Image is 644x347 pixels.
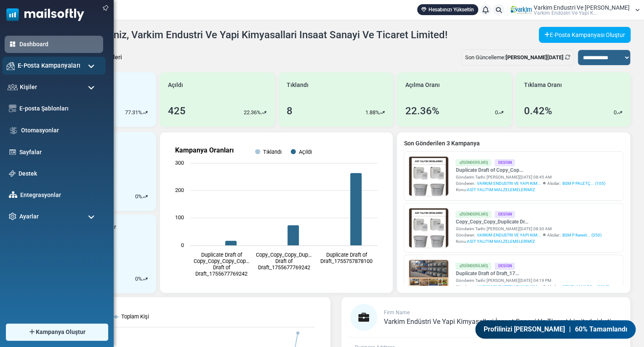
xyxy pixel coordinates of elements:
strong: DALDIRMA VE VAKUM BASINÇ EMPRENYE ÜRÜNLERİ [222,265,277,285]
text: Duplicate Draft of Draft_1755757878100 [320,252,373,264]
a: E-Posta Kampanyası Oluştur [539,27,631,43]
span: Varki̇m Endüstri̇ Ve Yapi K... [534,11,597,16]
a: Duplicate Draft of Copy_Cop... [455,166,605,174]
span: Kişiler [20,83,37,92]
text: 300 [175,160,184,166]
a: Hesabınızı Yükseltin [417,4,478,15]
a: Varki̇m Endüstri̇ Ve Yapi Ki̇myasallari İnşaat Sanayi̇ Ve Ti̇caret Li̇mi̇ted şi̇rketi̇ [384,318,611,325]
span: Ayarlar [19,212,39,221]
a: E-posta Şablonları [19,104,99,113]
span: VARKIM ENDUSTRI VE YAPI KIM... [476,180,541,187]
text: 200 [175,187,184,193]
a: User Logo Varkim Endustri Ve [PERSON_NAME] Varki̇m Endüstri̇ Ve Yapi K... [511,4,640,16]
div: Design [495,159,515,166]
a: Profilinizi [PERSON_NAME] | 60% Tamamlandı [475,320,636,339]
img: contacts-icon.svg [8,84,18,90]
div: 0.42% [524,103,552,118]
span: Firm Name [384,310,410,315]
h1: Maleki – DW 100 [29,325,261,337]
img: campaigns-icon.png [7,62,15,70]
svg: Kampanya Oranları [167,139,386,286]
div: Gönderen: Alıcılar:: [455,232,601,238]
p: 1.88% [365,108,379,117]
p: 0 [135,192,138,201]
a: BSM P PALETÇ... (105) [562,180,605,187]
a: Sayfalar [19,148,99,157]
span: Açılma Oranı [405,81,439,89]
text: Tıklandı [263,149,282,155]
span: 60% Tamamlandı [575,324,627,334]
img: landing_pages.svg [9,148,16,156]
strong: 1) KERESTE VE PALET KORUMA ÜRÜNÜMÜZÜN MALİYETİ 1 PALET VEYA 1 METREKARE KERESTE İÇİN SADECE [GEOG... [19,315,271,331]
text: Copy_Copy_Copy_Dup… Draft of Draft_1755677769242 [256,252,312,271]
div: Gönderilmiş [455,263,491,270]
span: VARKIM ENDUSTRI VE YAPI KIM... [476,284,541,290]
span: | [569,324,571,334]
div: Gönderilmiş [455,159,491,166]
span: Açıldı [168,81,183,89]
a: Refresh Stats [565,54,570,60]
div: Konu: [455,238,601,244]
div: Gönderim Tarihi: [PERSON_NAME][DATE] 08:30 AM [455,226,601,232]
a: Son Gönderilen 3 Kampanya [404,139,623,148]
text: 100 [175,214,184,221]
strong: ASİT VE SU İZOLASYONU ÜRÜNLERİ (HİDROFOBİK ÖZELLİKLİ VEYA SADECE YALITIM, KATI VEYA SIVI SEÇENEKL... [82,231,139,286]
div: 22.36% [405,103,439,118]
p: 0 [495,108,498,117]
b: [PERSON_NAME][DATE] [506,54,564,60]
a: Dashboard [19,40,99,49]
p: 0 [135,275,138,283]
div: 425 [168,103,186,118]
span: ASİT YALITIM MALZELEMELERİMİZ [466,239,535,244]
div: % [135,275,148,283]
span: Kampanya Oluştur [36,328,85,336]
p: 22.36% [244,108,261,117]
a: GENEL-MAİLSO... (1315) [562,284,609,290]
span: Tıklama Oranı [524,81,562,89]
img: User Logo [511,4,532,16]
text: Toplam Kişi [121,313,149,320]
strong: ASİT YALITIM ÜRÜNLERİMİZ [42,26,248,43]
div: Gönderen: Alıcılar:: [455,180,605,187]
div: Konu: [455,187,605,193]
a: Destek [19,169,99,178]
a: Entegrasyonlar [20,191,99,200]
img: dashboard-icon-active.svg [9,40,16,48]
img: email-templates-icon.svg [9,105,16,112]
text: Açıldı [298,149,311,155]
div: Gönderilmiş [455,211,491,218]
a: Duplicate Draft of Draft_17... [455,270,609,277]
span: E-Posta Kampanyaları [18,61,80,70]
span: Tıklandı [287,81,309,89]
a: Otomasyonlar [21,126,99,135]
span: Varki̇m Endüstri̇ Ve Yapi Ki̇myasallari İnşaat Sanayi̇ Ve Ti̇caret Li̇mi̇ted şi̇rketi̇ [384,318,611,326]
text: Kampanya Oranları [175,146,234,154]
a: Copy_Copy_Copy_Duplicate Dr... [455,218,601,226]
img: support-icon.svg [9,170,16,177]
strong: KÖPÜK KESİCİLER (TEKNİK VEYA GIDA UYUMLU, SIVI VEYA TOZ SEÇENEKLERİ İLE) [150,255,210,281]
span: Profilinizi [PERSON_NAME] [484,324,565,334]
div: % [135,192,148,201]
span: ASİT YALITIM MALZELEMELERİMİZ [466,187,535,192]
p: 77.31% [125,108,142,117]
div: Gönderim Tarihi: [PERSON_NAME][DATE] 04:19 PM [455,277,609,284]
p: 0 [614,108,617,117]
img: workflow.svg [9,126,18,135]
img: settings-icon.svg [9,213,16,220]
div: Design [495,263,515,270]
span: VARKIM ENDUSTRI VE YAPI KIM... [476,232,541,238]
div: Design [495,211,515,218]
div: Gönderim Tarihi: [PERSON_NAME][DATE] 08:45 AM [455,174,605,180]
div: Gönderen: Alıcılar:: [455,284,609,290]
strong: PALET VE KERESTEDE YEŞİLLENME, KÜF, MANTAR VE PRİMERE KARŞI KORUMA ÜRÜNÜ [11,255,71,281]
a: BSM P Kerest... (350) [562,232,601,238]
text: Duplicate Draft of Copy_Copy_Copy_Cop… Draft of Draft_1755677769242 [193,252,249,277]
div: 8 [287,103,293,118]
span: Varkim Endustri Ve [PERSON_NAME] [534,5,630,11]
h4: Tekrar hoş geldiniz, Varkim Endustri Ve Yapi Kimyasallari Insaat Sanayi Ve Ticaret Limited! [41,29,447,41]
text: 0 [181,242,184,248]
div: Son Güncelleme: [461,50,574,66]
